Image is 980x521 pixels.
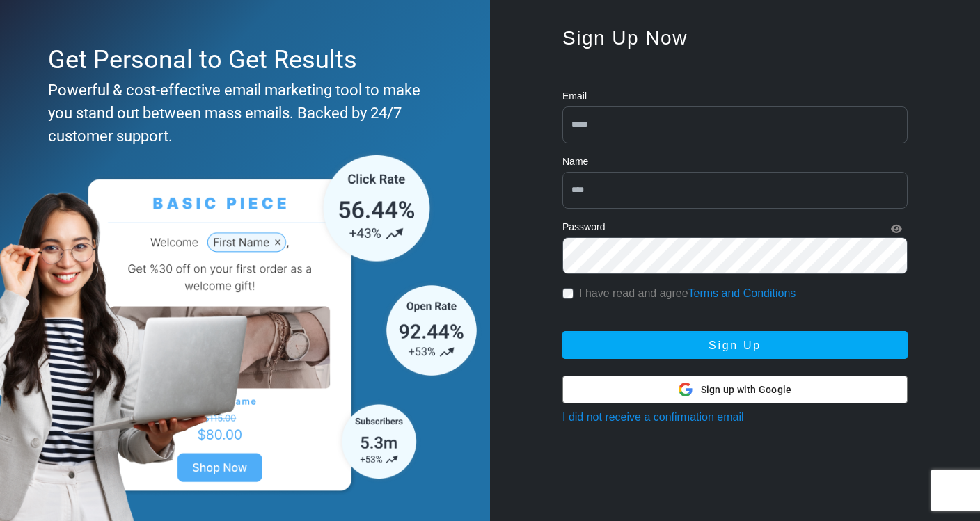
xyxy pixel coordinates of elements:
label: Email [562,89,587,104]
a: I did not receive a confirmation email [562,411,744,423]
button: Sign Up [562,331,908,359]
label: I have read and agree [579,285,796,302]
div: Powerful & cost-effective email marketing tool to make you stand out between mass emails. Backed ... [48,79,434,147]
span: Sign Up Now [562,27,688,49]
a: Terms and Conditions [688,287,796,299]
i: Show Password [891,224,902,234]
label: Password [562,220,605,234]
button: Sign up with Google [562,376,908,403]
label: Name [562,154,588,169]
div: Get Personal to Get Results [48,41,434,79]
span: Sign up with Google [701,383,792,397]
